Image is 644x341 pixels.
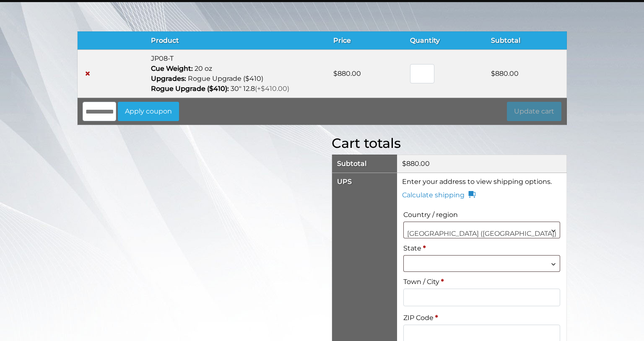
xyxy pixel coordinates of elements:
p: 30" 12.8 [151,84,323,94]
th: Subtotal [486,31,566,49]
a: Remove JP08-T from cart [83,69,93,79]
th: Subtotal [332,155,397,173]
button: Apply coupon [118,102,179,121]
th: Price [328,31,405,49]
label: Town / City [403,275,560,289]
bdi: 880.00 [333,70,361,77]
dt: Cue Weight: [151,64,193,74]
button: Update cart [507,102,561,121]
dt: Upgrades: [151,74,186,84]
span: (+$410.00) [255,85,289,93]
a: Calculate shipping [402,190,475,200]
p: Rogue Upgrade ($410) [151,74,323,84]
span: $ [491,70,495,77]
label: Country / region [403,208,560,222]
dt: Rogue Upgrade ($410): [151,84,229,94]
bdi: 880.00 [402,160,430,168]
td: JP08-T [146,49,328,98]
input: Product quantity [410,64,434,83]
span: United States (US) [404,222,560,245]
span: $ [402,160,406,168]
span: $ [333,70,338,77]
label: State [403,242,560,255]
p: 20 oz [151,64,323,74]
span: United States (US) [403,222,560,238]
label: ZIP Code [403,311,560,325]
h2: Cart totals [332,135,567,151]
th: Quantity [405,31,486,49]
bdi: 880.00 [491,70,519,77]
th: Product [146,31,328,49]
